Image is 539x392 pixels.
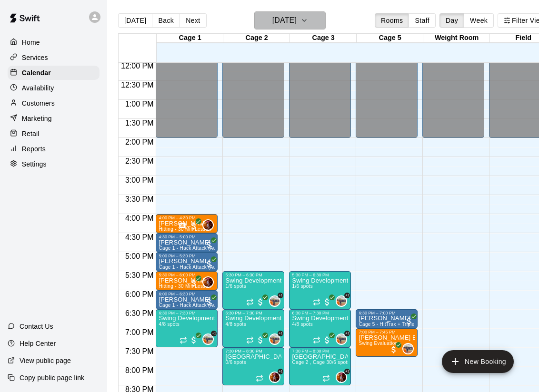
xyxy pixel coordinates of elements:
[206,276,214,288] span: Kaitlyn Lim
[256,374,263,382] span: Recurring event
[329,360,350,365] span: 0/6 spots filled
[273,333,280,345] span: Kailee Powell & 1 other
[292,360,329,365] span: Cage 2 , Cage 3
[123,366,156,374] span: 8:00 PM
[22,129,40,138] p: Retail
[20,322,53,331] p: Contact Us
[439,13,464,28] button: Day
[22,144,46,154] p: Reports
[123,233,156,241] span: 4:30 PM
[402,343,414,354] div: Kailee Powell
[22,38,40,47] p: Home
[222,347,284,385] div: 7:30 PM – 8:30 PM: Swing Development Academy High School
[289,309,351,347] div: 6:30 PM – 7:30 PM: Swing Development Academy 12U/14U
[344,331,350,336] span: +1
[278,369,283,374] span: +1
[203,220,213,230] img: Kaitlyn Lim
[270,372,279,382] img: Kaitlyn Lim
[123,157,156,165] span: 2:30 PM
[8,50,100,65] div: Services
[123,138,156,146] span: 2:00 PM
[206,333,214,345] span: Kailee Powell & 1 other
[359,322,453,327] span: Cage 5 - HitTrax + Triple Play (Automatic)
[159,226,211,232] span: Hitting - 30 Min Lesson
[225,360,246,365] span: 0/6 spots filled
[180,13,206,28] button: Next
[152,13,180,28] button: Back
[202,333,214,345] div: Kailee Powell
[8,111,100,126] div: Marketing
[336,295,347,307] div: Kailee Powell
[225,311,281,315] div: 6:30 PM – 7:30 PM
[337,296,346,306] img: Kailee Powell
[123,252,156,260] span: 5:00 PM
[123,290,156,298] span: 6:00 PM
[156,214,218,233] div: 4:00 PM – 4:30 PM: Mia McLain
[336,372,347,383] div: Kaitlyn Lim
[225,349,281,353] div: 7:30 PM – 8:30 PM
[272,14,297,27] h6: [DATE]
[442,350,514,373] button: add
[157,34,223,43] div: Cage 1
[273,295,280,307] span: Kailee Powell & 1 other
[356,328,418,357] div: 7:00 PM – 7:45 PM: Alyssa Gonzalez Elite Hitter Pass Onboarding
[22,114,52,123] p: Marketing
[123,119,156,127] span: 1:30 PM
[123,347,156,355] span: 7:30 PM
[206,219,214,231] span: Kaitlyn Lim
[22,98,55,108] p: Customers
[156,252,218,271] div: 5:00 PM – 5:30 PM: Arianna Carlos
[179,222,186,230] svg: Has notes
[464,13,494,28] button: Week
[339,372,347,383] span: Kaitlyn Lim & 1 other
[289,271,351,309] div: 5:30 PM – 6:30 PM: Swing Development Academy 8U/10U
[203,334,213,344] img: Kailee Powell
[8,66,100,80] a: Calendar
[22,83,54,93] p: Availability
[313,336,320,344] span: Recurring event
[189,335,199,345] span: All customers have paid
[8,81,100,95] a: Availability
[8,96,100,110] a: Customers
[269,333,280,345] div: Kailee Powell
[20,339,56,348] p: Help Center
[123,328,156,336] span: 7:00 PM
[322,374,330,382] span: Recurring event
[404,316,414,326] span: All customers have paid
[202,219,214,231] div: Kaitlyn Lim
[256,297,265,307] span: All customers have paid
[8,157,100,171] a: Settings
[344,369,350,374] span: +1
[156,290,218,309] div: 6:00 PM – 6:30 PM: Arianna Carlos
[278,293,283,298] span: +1
[22,68,51,78] p: Calendar
[246,336,254,344] span: Recurring event
[20,356,71,365] p: View public page
[22,159,47,169] p: Settings
[123,214,156,222] span: 4:00 PM
[123,309,156,317] span: 6:30 PM
[359,330,415,334] div: 7:00 PM – 7:45 PM
[322,297,332,307] span: All customers have paid
[189,278,199,288] span: All customers have paid
[337,372,346,382] img: Kaitlyn Lim
[336,333,347,345] div: Kailee Powell
[292,322,313,327] span: 4/8 spots filled
[202,276,214,288] div: Kaitlyn Lim
[159,303,234,308] span: Cage 1 - Hack Attack (Automatic)
[270,334,279,344] img: Kailee Powell
[292,284,313,289] span: 1/6 spots filled
[344,293,350,298] span: +1
[222,271,284,309] div: 5:30 PM – 6:30 PM: Swing Development Academy 8U/10U
[119,62,156,70] span: 12:00 PM
[8,127,100,141] a: Retail
[389,345,399,354] span: All customers have paid
[406,343,414,354] span: Kailee Powell
[313,298,320,306] span: Recurring event
[256,335,265,345] span: All customers have paid
[159,284,211,289] span: Hitting - 30 Min Lesson
[203,277,213,287] img: Kaitlyn Lim
[8,35,100,49] a: Home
